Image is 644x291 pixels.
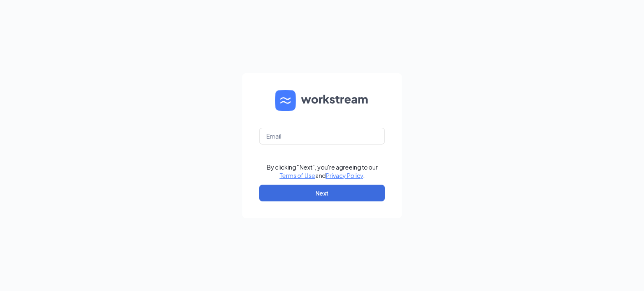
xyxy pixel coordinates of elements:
[259,128,385,144] input: Email
[267,163,378,180] div: By clicking "Next", you're agreeing to our and .
[280,172,315,179] a: Terms of Use
[326,172,363,179] a: Privacy Policy
[259,185,385,201] button: Next
[275,90,369,111] img: WS logo and Workstream text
